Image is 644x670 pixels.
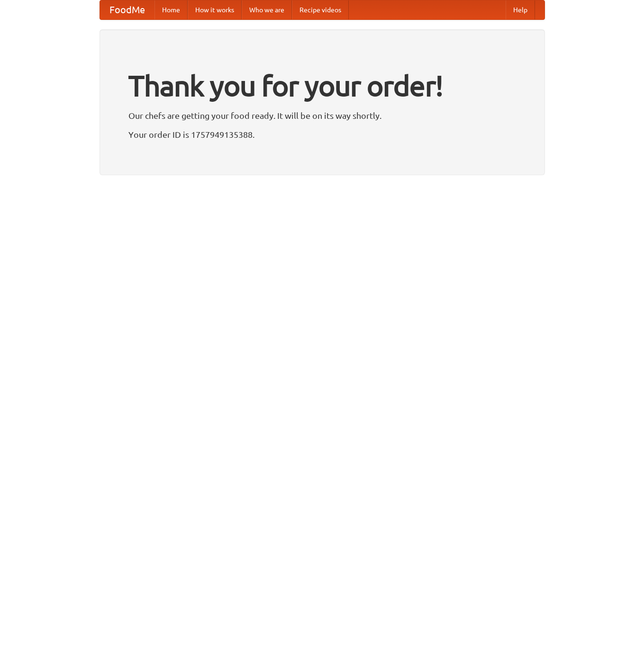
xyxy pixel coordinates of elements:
h1: Thank you for your order! [128,63,516,108]
a: Help [506,0,535,19]
a: Who we are [242,0,292,19]
p: Our chefs are getting your food ready. It will be on its way shortly. [128,108,516,123]
a: Recipe videos [292,0,349,19]
a: How it works [188,0,242,19]
a: FoodMe [100,0,154,19]
a: Home [154,0,188,19]
p: Your order ID is 1757949135388. [128,127,516,142]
